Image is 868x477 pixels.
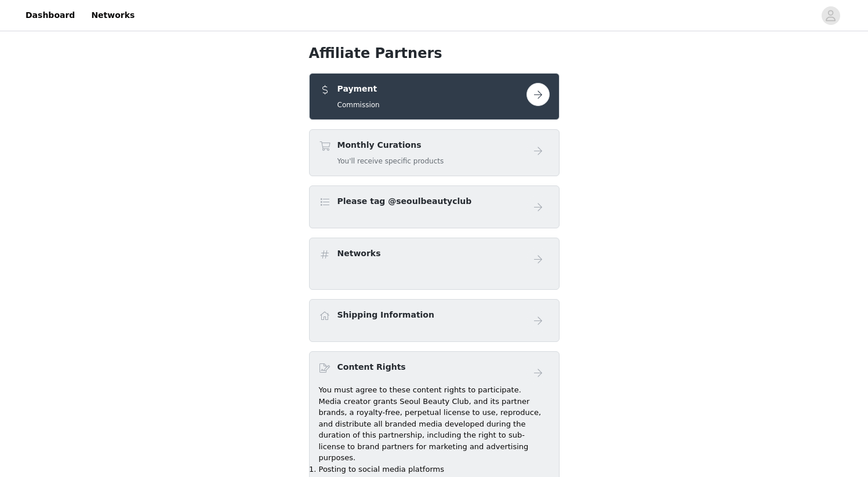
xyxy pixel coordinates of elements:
div: avatar [825,6,836,25]
h1: Affiliate Partners [309,43,560,64]
li: Posting to social media platforms [319,464,550,475]
h4: Monthly Curations [337,139,444,151]
div: Networks [309,238,560,290]
h4: Shipping Information [337,309,434,321]
a: Dashboard [19,2,82,28]
h4: Content Rights [337,361,406,373]
p: Media creator grants Seoul Beauty Club, and its partner brands, a royalty-free, perpetual license... [319,396,550,464]
div: Payment [309,73,560,120]
a: Networks [84,2,141,28]
h5: Commission [337,100,380,110]
div: Monthly Curations [309,129,560,176]
p: You must agree to these content rights to participate. [319,384,550,396]
h4: Networks [337,247,381,260]
h5: You'll receive specific products [337,156,444,166]
div: Please tag @seoulbeautyclub [309,185,560,228]
h4: Please tag @seoulbeautyclub [337,195,472,207]
h4: Payment [337,83,380,95]
div: Shipping Information [309,299,560,342]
